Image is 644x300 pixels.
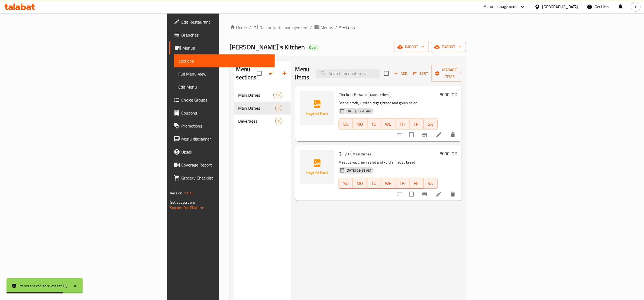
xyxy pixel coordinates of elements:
[367,178,381,189] button: TU
[181,149,270,155] span: Upsell
[431,65,468,82] button: Manage items
[234,89,291,102] div: Main Dishes15
[274,93,282,98] span: 15
[436,132,442,138] a: Edit menu item
[339,100,438,106] p: Beans broth, kurdish regag bread and green salad
[381,119,395,129] button: WE
[174,54,275,67] a: Sections
[276,106,282,111] span: 2
[181,136,270,142] span: Menu disclaimer
[413,70,428,77] span: Sort
[440,91,457,98] h6: 8000 IQD
[169,145,275,158] a: Upsell
[353,119,367,129] button: MO
[426,120,435,128] span: SA
[314,24,333,31] a: Menus
[399,44,425,50] span: import
[238,105,276,111] span: Main Dishes
[412,69,429,78] button: Sort
[273,92,282,98] div: items
[344,109,374,114] span: [DATE] 09:28 AM
[412,120,421,128] span: FR
[355,120,365,128] span: MO
[367,119,381,129] button: TU
[353,178,367,189] button: MO
[278,67,291,80] button: Add section
[341,180,351,187] span: SU
[169,158,275,171] a: Coverage Report
[446,188,459,201] button: delete
[230,24,466,31] nav: breadcrumb
[181,123,270,129] span: Promotions
[418,188,431,201] button: Branch-specific-item
[234,115,291,128] div: Beverages4
[635,4,636,10] span: r
[436,191,442,197] a: Edit menu item
[383,180,393,187] span: WE
[339,119,353,129] button: SU
[341,120,351,128] span: SU
[406,129,417,141] span: Select to update
[368,92,391,98] span: Main Dishes
[307,45,320,50] span: Open
[397,180,407,187] span: TH
[368,92,391,98] div: Main Dishes
[182,45,270,51] span: Menus
[395,178,409,189] button: TH
[300,150,334,184] img: Qalya
[234,86,291,130] nav: Menu sections
[369,120,379,128] span: TU
[423,178,438,189] button: SA
[344,168,374,173] span: [DATE] 09:28 AM
[350,151,374,157] div: Main Dishes
[238,118,276,124] span: Beverages
[426,180,435,187] span: SA
[412,180,421,187] span: FR
[339,178,353,189] button: SU
[392,69,409,78] button: Add
[409,178,423,189] button: FR
[169,106,275,119] a: Coupons
[181,97,270,103] span: Choice Groups
[169,15,275,28] a: Edit Restaurant
[181,19,270,25] span: Edit Restaurant
[178,71,270,77] span: Full Menu View
[307,44,320,51] div: Open
[238,92,274,98] span: Main Dishes
[484,4,517,10] div: Menu-management
[174,80,275,93] a: Edit Menu
[275,105,282,111] div: items
[369,180,379,187] span: TU
[406,188,417,200] span: Select to update
[169,171,275,184] a: Grocery Checklist
[392,69,409,78] span: Add item
[339,90,367,99] span: Chicken Biryani
[260,24,308,31] span: Restaurants management
[234,102,291,115] div: Main Dishes2
[440,150,457,157] h6: 8000 IQD
[300,91,334,125] img: Chicken Biryani
[409,119,423,129] button: FR
[170,204,204,211] a: Support.OpsPlatform
[335,24,337,31] li: /
[381,178,395,189] button: WE
[170,190,183,197] span: Version:
[431,42,466,52] button: export
[181,162,270,168] span: Coverage Report
[230,41,305,53] span: [PERSON_NAME]`s Kitchen
[170,199,195,206] span: Get support on:
[409,69,431,78] span: Sort items
[339,149,349,158] span: Qalya
[351,151,373,157] span: Main Dishes
[446,128,459,141] button: delete
[178,58,270,64] span: Sections
[254,68,265,79] span: Select all sections
[20,283,67,289] div: Items are copied successfully
[321,24,333,31] span: Menus
[169,93,275,106] a: Choice Groups
[355,180,365,187] span: MO
[542,4,578,10] div: [GEOGRAPHIC_DATA]
[383,120,393,128] span: WE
